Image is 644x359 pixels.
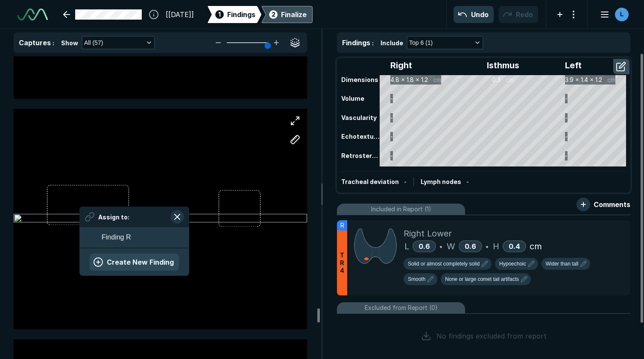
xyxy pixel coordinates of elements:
[466,178,469,185] span: -
[421,178,461,185] span: Lymph nodes
[340,251,344,274] span: T R 4
[381,38,403,47] span: Include
[14,5,51,24] a: See-Mode Logo
[615,8,629,21] div: avatar-name
[98,213,129,222] span: Assign to:
[84,38,103,47] span: All (57)
[594,199,630,210] span: Comments
[354,227,397,265] img: Oe++EAAAAAZJREFUAwCD59OrDjJYIgAAAABJRU5ErkJggg==
[499,6,538,23] button: Redo
[337,302,630,355] li: Excluded from Report (0)No findings excluded from report
[594,6,630,23] button: avatar-name
[281,9,307,20] div: Finalize
[408,260,480,268] span: Solid or almost completely solid
[530,240,542,253] span: cm
[61,38,78,47] span: Show
[465,242,476,251] span: 0.6
[340,221,344,230] span: R
[447,240,455,253] span: W
[79,227,189,248] button: Finding R
[337,220,630,295] li: RTR4Right LowerL0.6•W0.6•H0.4cm
[409,38,433,47] span: Top 6 (1)
[19,38,51,47] span: Captures
[486,241,489,251] span: •
[227,9,255,20] span: Findings
[439,241,442,251] span: •
[166,9,194,20] span: [[DATE]]
[404,227,452,240] span: Right Lower
[408,275,425,283] span: Smooth
[454,6,494,23] button: Undo
[261,6,313,23] div: 2Finalize
[436,331,547,341] span: No findings excluded from report
[371,204,431,214] span: Included in Report (1)
[419,242,430,251] span: 0.6
[208,6,261,23] div: 1Findings
[53,39,54,47] span: :
[404,178,407,185] span: -
[341,178,399,185] span: Tracheal deviation
[365,303,438,312] span: Excluded from Report (0)
[372,39,374,47] span: :
[509,242,520,251] span: 0.4
[90,254,179,271] button: Create New Finding
[17,9,48,20] img: See-Mode Logo
[620,10,624,19] span: L
[493,240,499,253] span: H
[272,10,275,19] span: 2
[342,38,370,47] span: Findings
[404,240,409,253] span: L
[102,232,131,242] span: Finding R
[218,10,221,19] span: 1
[445,275,519,283] span: None or large comet tail artifacts
[499,260,526,268] span: Hypoechoic
[546,260,579,268] span: Wider than tall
